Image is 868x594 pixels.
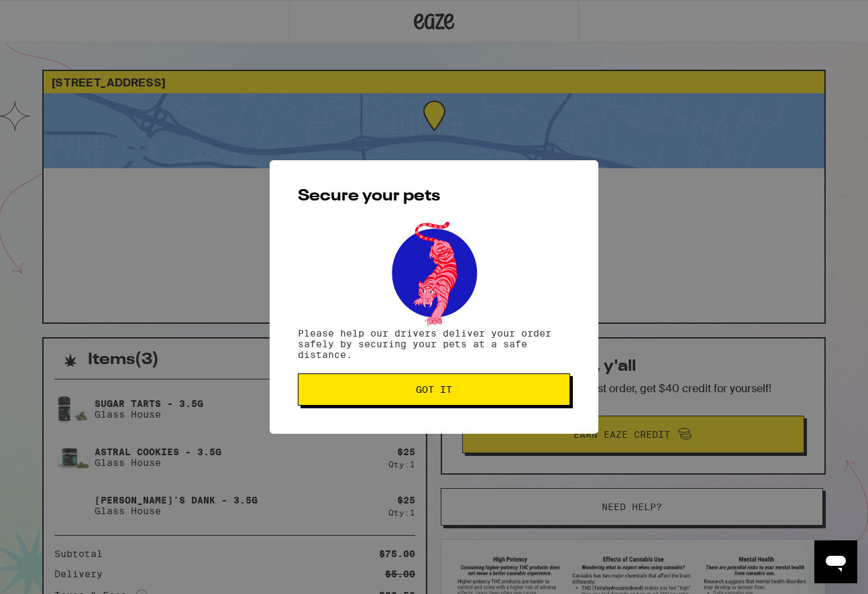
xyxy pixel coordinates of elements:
p: Please help our drivers deliver your order safely by securing your pets at a safe distance. [298,328,570,360]
iframe: Button to launch messaging window [814,540,857,583]
span: Got it [416,385,452,394]
button: Got it [298,373,570,406]
img: pets [379,218,489,328]
h2: Secure your pets [298,188,570,204]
